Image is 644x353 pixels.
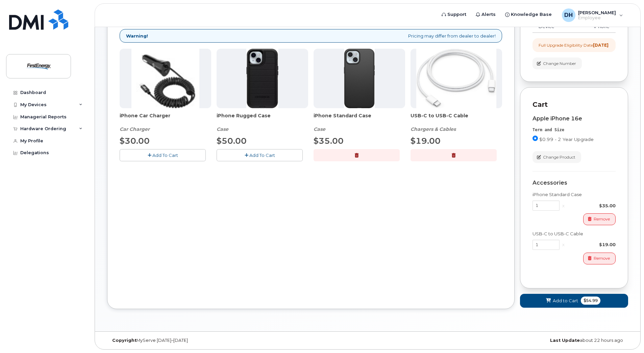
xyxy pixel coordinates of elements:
div: x [560,241,567,248]
span: DH [564,11,573,19]
span: Add To Cart [152,152,178,158]
span: $54.99 [581,297,600,305]
div: iPhone Standard Case [532,191,616,198]
img: USB-C.jpg [416,49,496,108]
strong: Warning! [126,33,148,39]
p: Cart [532,100,616,110]
div: $19.00 [567,241,616,248]
strong: [DATE] [593,43,609,48]
span: USB-C to USB-C Cable [411,112,502,126]
button: Add to Cart $54.99 [520,294,628,308]
button: Add To Cart [217,149,303,161]
div: USB-C to USB-C Cable [532,231,616,237]
button: Add To Cart [120,149,206,161]
div: Full Upgrade Eligibility Date [539,42,609,48]
span: Support [447,11,466,18]
em: Car Charger [120,126,150,132]
span: Employee [578,15,616,21]
button: Remove [583,213,616,225]
span: iPhone Car Charger [120,112,211,126]
img: iphonesecg.jpg [131,49,199,108]
div: Drew Hannah [557,8,628,22]
input: $0.99 - 2 Year Upgrade [532,136,538,141]
div: x [560,203,567,209]
div: $35.00 [567,203,616,209]
div: iPhone Car Charger [120,112,211,133]
span: iPhone Rugged Case [217,112,308,126]
em: Case [314,126,325,132]
span: $50.00 [217,136,247,146]
button: Change Product [532,151,581,163]
div: USB-C to USB-C Cable [411,112,502,133]
span: Change Number [543,61,576,67]
span: Remove [594,216,610,222]
em: Chargers & Cables [411,126,456,132]
span: Add to Cart [553,298,578,304]
div: about 22 hours ago [454,338,628,343]
div: iPhone Rugged Case [217,112,308,133]
span: Add To Cart [249,152,275,158]
button: Change Number [532,57,582,69]
span: Change Product [543,154,575,160]
span: [PERSON_NAME] [578,10,616,15]
iframe: Messenger Launcher [615,324,639,348]
button: Remove [583,253,616,264]
strong: Copyright [112,338,137,343]
div: iPhone Standard Case [314,112,405,133]
span: Alerts [481,11,496,18]
div: Accessories [532,180,616,186]
div: Apple iPhone 16e [532,116,616,122]
span: $30.00 [120,136,150,146]
img: Defender.jpg [246,49,278,108]
em: Case [217,126,228,132]
a: Alerts [471,8,500,21]
span: Knowledge Base [511,11,552,18]
div: Term and Size [532,127,616,133]
strong: Last Update [550,338,580,343]
span: Remove [594,255,610,261]
span: $19.00 [411,136,441,146]
a: Support [437,8,471,21]
span: $35.00 [314,136,344,146]
span: iPhone Standard Case [314,112,405,126]
img: Symmetry.jpg [344,49,375,108]
div: Pricing may differ from dealer to dealer! [120,29,502,43]
a: Knowledge Base [500,8,556,21]
div: MyServe [DATE]–[DATE] [107,338,281,343]
span: $0.99 - 2 Year Upgrade [539,137,594,142]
